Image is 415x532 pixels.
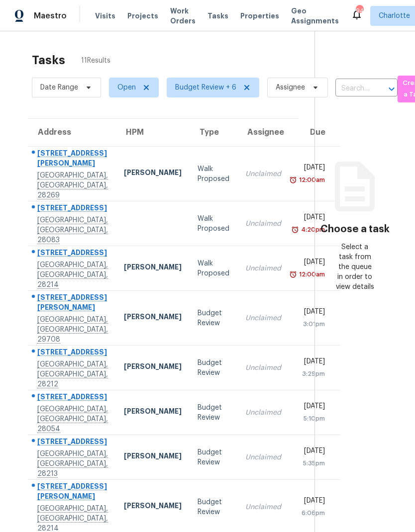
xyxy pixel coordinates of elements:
div: 5:35pm [297,458,325,468]
div: Walk Proposed [198,259,229,278]
div: [DATE] [297,163,325,175]
div: [PERSON_NAME] [124,168,182,180]
div: [PERSON_NAME] [124,501,182,513]
th: Type [190,119,237,147]
div: Walk Proposed [198,164,229,184]
th: Assignee [237,119,289,147]
div: Unclaimed [245,363,281,373]
div: 12:00am [297,175,325,185]
div: 94 [356,6,363,16]
button: Open [385,82,399,96]
span: Projects [127,11,158,21]
div: [DATE] [297,257,325,269]
div: Unclaimed [245,408,281,418]
div: [DATE] [297,212,325,225]
h3: Choose a task [320,224,390,234]
div: 12:00am [297,269,325,279]
img: Overdue Alarm Icon [291,225,299,235]
div: Unclaimed [245,313,281,323]
span: Tasks [207,12,228,19]
span: Properties [240,11,279,21]
div: [DATE] [297,356,325,369]
div: 3:29pm [297,369,325,379]
th: HPM [116,119,190,147]
div: Unclaimed [245,219,281,229]
div: 6:06pm [297,508,325,518]
div: Budget Review [198,308,229,328]
span: Visits [95,11,115,21]
div: Budget Review [198,447,229,467]
div: [PERSON_NAME] [124,406,182,419]
span: Work Orders [170,6,196,26]
img: Overdue Alarm Icon [289,269,297,279]
div: Budget Review [198,497,229,517]
span: Budget Review + 6 [175,83,236,92]
div: Budget Review [198,358,229,378]
div: Select a task from the queue in order to view details [335,242,375,292]
div: Unclaimed [245,452,281,462]
th: Address [28,119,116,147]
span: Open [117,83,136,92]
div: [PERSON_NAME] [124,451,182,463]
div: [DATE] [297,496,325,508]
div: Walk Proposed [198,214,229,234]
span: 11 Results [81,56,110,66]
span: Assignee [276,83,305,92]
h2: Tasks [32,55,65,65]
div: Budget Review [198,403,229,423]
div: [DATE] [297,401,325,414]
span: Charlotte [379,11,410,21]
div: 4:20pm [299,225,325,235]
span: Geo Assignments [291,6,339,26]
span: Maestro [34,11,67,21]
th: Due [289,119,340,147]
span: Date Range [40,83,78,92]
img: Overdue Alarm Icon [289,175,297,185]
div: 5:10pm [297,414,325,424]
div: 3:01pm [297,319,325,329]
div: [PERSON_NAME] [124,312,182,324]
input: Search by address [335,81,370,96]
div: Unclaimed [245,502,281,512]
div: Unclaimed [245,169,281,179]
div: [DATE] [297,446,325,458]
div: [PERSON_NAME] [124,262,182,274]
div: Unclaimed [245,264,281,273]
div: [DATE] [297,307,325,319]
div: [PERSON_NAME] [124,361,182,374]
